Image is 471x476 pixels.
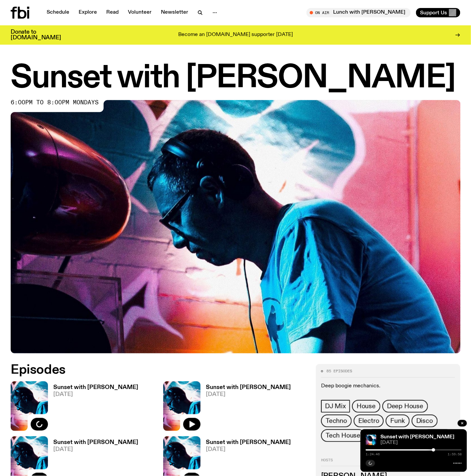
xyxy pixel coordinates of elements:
[11,29,61,41] h3: Donate to [DOMAIN_NAME]
[75,8,101,17] a: Explore
[53,392,138,397] span: [DATE]
[163,381,201,431] img: Simon Caldwell stands side on, looking downwards. He has headphones on. Behind him is a brightly ...
[416,417,433,425] span: Disco
[102,8,123,17] a: Read
[326,432,360,439] span: Tech House
[420,10,447,16] span: Support Us
[321,458,455,466] h2: Hosts
[157,8,192,17] a: Newsletter
[178,32,293,38] p: Become an [DOMAIN_NAME] supporter [DATE]
[11,100,460,353] img: Simon Caldwell stands side on, looking downwards. He has headphones on. Behind him is a brightly ...
[380,440,462,445] span: [DATE]
[354,415,384,427] a: Electro
[366,453,380,456] span: 1:24:46
[124,8,156,17] a: Volunteer
[321,400,350,413] a: DJ Mix
[206,392,291,397] span: [DATE]
[326,417,347,425] span: Techno
[382,400,428,413] a: Deep House
[386,415,409,427] a: Funk
[206,447,291,452] span: [DATE]
[366,435,376,445] img: Simon Caldwell stands side on, looking downwards. He has headphones on. Behind him is a brightly ...
[306,8,411,17] button: On AirLunch with [PERSON_NAME]
[53,385,138,390] h3: Sunset with [PERSON_NAME]
[390,417,405,425] span: Funk
[11,63,460,93] h1: Sunset with [PERSON_NAME]
[321,429,365,442] a: Tech House
[53,440,138,445] h3: Sunset with [PERSON_NAME]
[416,8,460,17] button: Support Us
[321,383,455,389] p: Deep boogie mechanics.
[43,8,73,17] a: Schedule
[48,385,138,431] a: Sunset with [PERSON_NAME][DATE]
[358,417,379,425] span: Electro
[206,385,291,390] h3: Sunset with [PERSON_NAME]
[380,434,454,440] a: Sunset with [PERSON_NAME]
[11,100,99,105] span: 6:00pm to 8:00pm mondays
[53,447,138,452] span: [DATE]
[387,403,423,410] span: Deep House
[357,403,376,410] span: House
[11,364,308,376] h2: Episodes
[412,415,438,427] a: Disco
[326,369,352,373] span: 85 episodes
[201,385,291,431] a: Sunset with [PERSON_NAME][DATE]
[206,440,291,445] h3: Sunset with [PERSON_NAME]
[321,415,352,427] a: Techno
[352,400,380,413] a: House
[325,403,346,410] span: DJ Mix
[448,453,462,456] span: 1:59:58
